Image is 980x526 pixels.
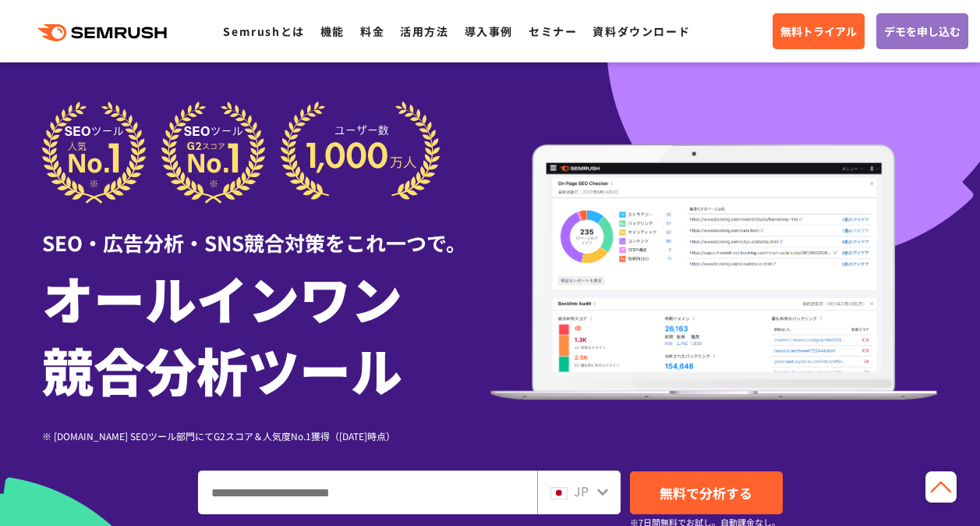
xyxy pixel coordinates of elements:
[876,13,968,49] a: デモを申し込む
[884,23,961,40] span: デモを申し込む
[574,482,589,500] span: JP
[42,204,490,258] div: SEO・広告分析・SNS競合対策をこれ一つで。
[780,23,857,40] span: 無料トライアル
[223,23,304,39] a: Semrushとは
[42,428,490,443] div: ※ [DOMAIN_NAME] SEOツール部門にてG2スコア＆人気度No.1獲得（[DATE]時点）
[660,483,752,503] span: 無料で分析する
[529,23,577,39] a: セミナー
[630,471,783,514] a: 無料で分析する
[199,471,536,514] input: ドメイン、キーワードまたはURLを入力してください
[593,23,690,39] a: 資料ダウンロード
[320,23,345,39] a: 機能
[465,23,513,39] a: 導入事例
[42,261,490,405] h1: オールインワン 競合分析ツール
[773,13,865,49] a: 無料トライアル
[360,23,384,39] a: 料金
[400,23,448,39] a: 活用方法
